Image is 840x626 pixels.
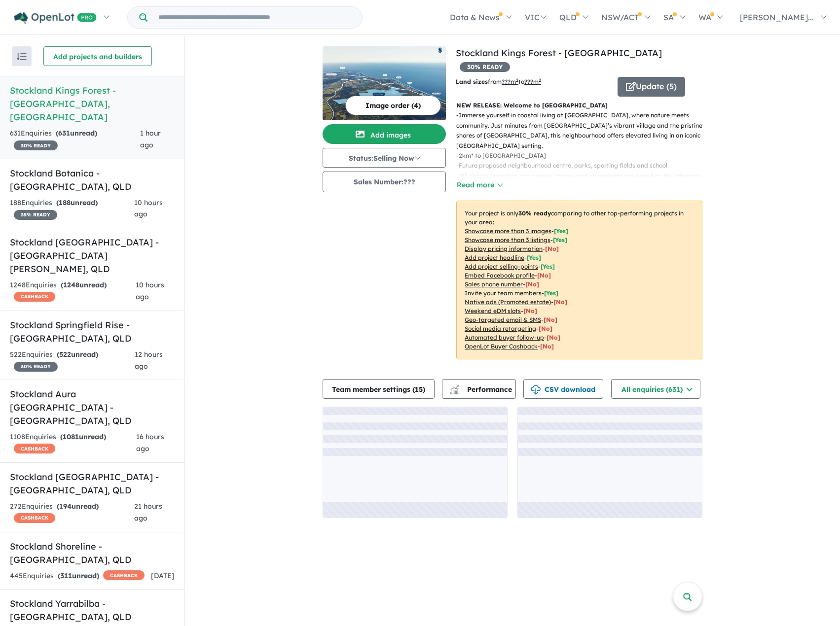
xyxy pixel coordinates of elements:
[465,325,536,332] u: Social media retargeting
[57,350,98,359] strong: ( unread)
[56,198,98,207] strong: ( unread)
[553,236,567,243] span: [ Yes ]
[323,379,435,399] button: Team member settings (15)
[553,298,567,306] span: [No]
[17,53,27,60] img: sort.svg
[43,46,152,66] button: Add projects and builders
[60,432,106,441] strong: ( unread)
[502,78,518,85] u: ??? m
[465,307,521,314] u: Weekend eDM slots
[554,227,568,235] span: [ Yes ]
[518,209,551,217] b: 30 % ready
[60,571,72,580] span: 311
[456,171,710,251] p: - *All details (including any prices), images and statements are based on the intention of, and i...
[59,198,71,207] span: 188
[10,349,135,373] div: 522 Enquir ies
[456,110,710,151] p: - Immerse yourself in coastal living at [GEOGRAPHIC_DATA], where nature meets community. Just min...
[456,78,488,85] b: Land sizes
[10,540,175,566] h5: Stockland Shoreline - [GEOGRAPHIC_DATA] , QLD
[460,62,510,72] span: 30 % READY
[465,343,538,350] u: OpenLot Buyer Cashback
[415,385,423,394] span: 15
[14,210,57,220] span: 35 % READY
[456,201,702,359] p: Your project is only comparing to other top-performing projects in your area: - - - - - - - - - -...
[531,385,541,395] img: download icon
[151,571,175,580] span: [DATE]
[61,280,107,289] strong: ( unread)
[537,272,551,279] span: [ No ]
[134,198,163,219] span: 10 hours ago
[14,362,58,372] span: 30 % READY
[63,432,79,441] span: 1081
[134,502,162,522] span: 21 hours ago
[10,197,134,221] div: 188 Enquir ies
[540,343,554,350] span: [No]
[539,77,541,83] sup: 2
[10,236,175,276] h5: Stockland [GEOGRAPHIC_DATA] - [GEOGRAPHIC_DATA][PERSON_NAME] , QLD
[740,12,814,22] span: [PERSON_NAME]...
[456,179,503,191] button: Read more
[10,128,140,151] div: 631 Enquir ies
[10,570,145,582] div: 445 Enquir ies
[140,129,161,149] span: 1 hour ago
[527,254,541,261] span: [ Yes ]
[523,379,603,399] button: CSV download
[456,101,702,110] p: NEW RELEASE: Welcome to [GEOGRAPHIC_DATA]
[525,280,539,288] span: [ No ]
[618,77,685,97] button: Update (5)
[10,84,175,124] h5: Stockland Kings Forest - [GEOGRAPHIC_DATA] , [GEOGRAPHIC_DATA]
[518,78,541,85] span: to
[14,292,55,302] span: CASHBACK
[10,431,136,455] div: 1108 Enquir ies
[136,432,164,453] span: 16 hours ago
[544,316,557,323] span: [No]
[450,385,459,390] img: line-chart.svg
[323,148,446,168] button: Status:Selling Now
[524,78,541,85] u: ???m
[10,279,136,303] div: 1248 Enquir ies
[58,129,70,138] span: 631
[323,172,446,192] button: Sales Number:???
[63,280,79,289] span: 1248
[465,236,550,243] u: Showcase more than 3 listings
[442,379,516,399] button: Performance
[149,7,360,28] input: Try estate name, suburb, builder or developer
[14,12,97,24] img: Openlot PRO Logo White
[136,280,164,301] span: 10 hours ago
[10,501,134,524] div: 272 Enquir ies
[323,124,446,144] button: Add images
[465,263,538,270] u: Add project selling-points
[465,298,551,306] u: Native ads (Promoted estate)
[323,46,446,120] img: Stockland Kings Forest - Kings Forest
[547,334,560,341] span: [No]
[59,502,72,511] span: 194
[523,307,537,314] span: [No]
[465,316,541,323] u: Geo-targeted email & SMS
[10,318,175,345] h5: Stockland Springfield Rise - [GEOGRAPHIC_DATA] , QLD
[10,597,175,624] h5: Stockland Yarrabilba - [GEOGRAPHIC_DATA] , QLD
[544,289,558,297] span: [ Yes ]
[57,502,99,511] strong: ( unread)
[14,444,55,453] span: CASHBACK
[465,245,543,252] u: Display pricing information
[14,513,55,523] span: CASHBACK
[14,140,58,150] span: 30 % READY
[135,350,163,371] span: 12 hours ago
[10,387,175,427] h5: Stockland Aura [GEOGRAPHIC_DATA] - [GEOGRAPHIC_DATA] , QLD
[345,96,441,115] button: Image order (4)
[539,325,552,332] span: [No]
[451,385,512,394] span: Performance
[465,227,551,235] u: Showcase more than 3 images
[56,129,97,138] strong: ( unread)
[456,161,710,171] p: - Future proposed neighbourhood centre, parks, sporting fields and school
[456,77,610,87] p: from
[465,254,524,261] u: Add project headline
[516,77,518,83] sup: 2
[541,263,555,270] span: [ Yes ]
[611,379,700,399] button: All enquiries (631)
[465,272,535,279] u: Embed Facebook profile
[58,571,99,580] strong: ( unread)
[456,47,662,59] a: Stockland Kings Forest - [GEOGRAPHIC_DATA]
[456,151,710,161] p: - 2km* to [GEOGRAPHIC_DATA]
